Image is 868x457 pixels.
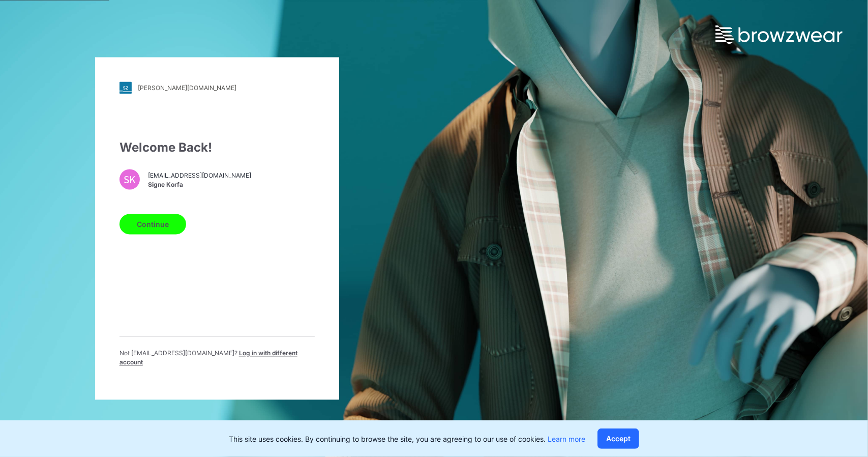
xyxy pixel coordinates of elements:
[119,82,315,94] a: [PERSON_NAME][DOMAIN_NAME]
[119,349,315,367] p: Not [EMAIL_ADDRESS][DOMAIN_NAME] ?
[119,82,132,94] img: stylezone-logo.562084cfcfab977791bfbf7441f1a819.svg
[148,180,251,189] span: Signe Korfa
[119,139,315,157] div: Welcome Back!
[715,25,843,44] img: browzwear-logo.e42bd6dac1945053ebaf764b6aa21510.svg
[119,169,140,190] div: SK
[229,434,585,444] p: This site uses cookies. By continuing to browse the site, you are agreeing to our use of cookies.
[148,171,251,180] span: [EMAIL_ADDRESS][DOMAIN_NAME]
[597,429,639,449] button: Accept
[548,435,585,443] a: Learn more
[138,84,236,92] div: [PERSON_NAME][DOMAIN_NAME]
[119,214,186,235] button: Continue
